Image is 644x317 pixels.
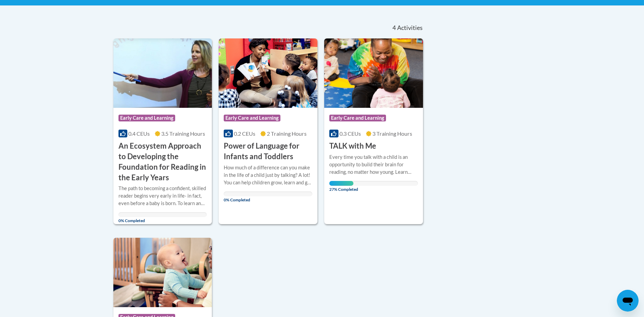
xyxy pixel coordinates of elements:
[372,130,412,137] span: 3 Training Hours
[329,115,386,121] span: Early Care and Learning
[224,141,312,162] h3: Power of Language for Infants and Toddlers
[267,130,307,137] span: 2 Training Hours
[224,164,312,186] div: How much of a difference can you make in the life of a child just by talking? A lot! You can help...
[224,115,280,121] span: Early Care and Learning
[329,181,353,186] div: Your progress
[617,290,639,312] iframe: Button to launch messaging window
[219,38,317,108] img: Course Logo
[113,38,212,224] a: Course LogoEarly Care and Learning0.4 CEUs3.5 Training Hours An Ecosystem Approach to Developing ...
[324,38,423,224] a: Course LogoEarly Care and Learning0.3 CEUs3 Training Hours TALK with MeEvery time you talk with a...
[324,38,423,108] img: Course Logo
[113,238,212,307] img: Course Logo
[161,130,205,137] span: 3.5 Training Hours
[339,130,361,137] span: 0.3 CEUs
[118,185,207,207] div: The path to becoming a confident, skilled reader begins very early in life- in fact, even before ...
[329,153,418,176] div: Every time you talk with a child is an opportunity to build their brain for reading, no matter ho...
[397,24,423,32] span: Activities
[234,130,255,137] span: 0.2 CEUs
[118,115,175,121] span: Early Care and Learning
[219,38,317,224] a: Course LogoEarly Care and Learning0.2 CEUs2 Training Hours Power of Language for Infants and Todd...
[128,130,150,137] span: 0.4 CEUs
[329,181,353,192] span: 27% Completed
[392,24,396,32] span: 4
[113,38,212,108] img: Course Logo
[118,141,207,183] h3: An Ecosystem Approach to Developing the Foundation for Reading in the Early Years
[329,141,376,151] h3: TALK with Me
